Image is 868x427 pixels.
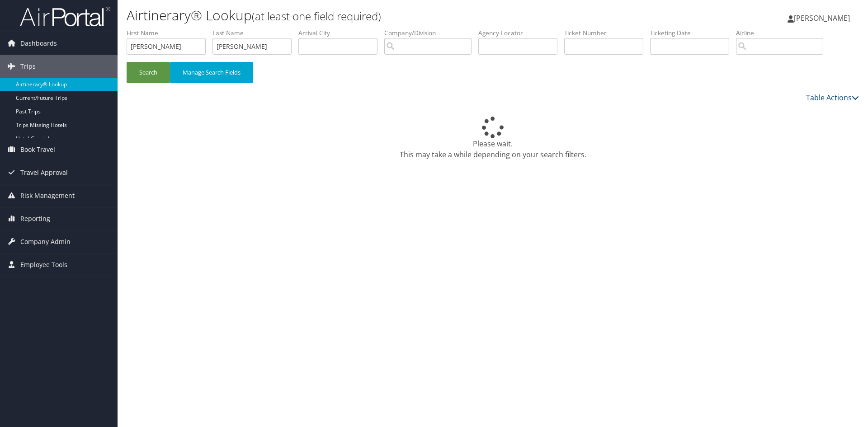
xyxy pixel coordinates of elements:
[564,28,650,38] label: Ticket Number
[252,9,381,23] small: (at least one field required)
[384,28,478,38] label: Company/Division
[650,28,736,38] label: Ticketing Date
[20,207,50,230] span: Reporting
[788,5,859,32] a: [PERSON_NAME]
[127,28,212,38] label: First Name
[127,62,170,83] button: Search
[20,6,110,27] img: airportal-logo.png
[20,230,71,253] span: Company Admin
[794,13,850,23] span: [PERSON_NAME]
[20,32,57,55] span: Dashboards
[298,28,384,38] label: Arrival City
[127,6,615,25] h1: Airtinerary® Lookup
[736,28,830,38] label: Airline
[478,28,564,38] label: Agency Locator
[20,253,67,276] span: Employee Tools
[20,161,68,184] span: Travel Approval
[127,117,859,160] div: Please wait. This may take a while depending on your search filters.
[20,138,55,161] span: Book Travel
[806,93,859,103] a: Table Actions
[212,28,298,38] label: Last Name
[20,55,36,78] span: Trips
[20,184,75,207] span: Risk Management
[170,62,253,83] button: Manage Search Fields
